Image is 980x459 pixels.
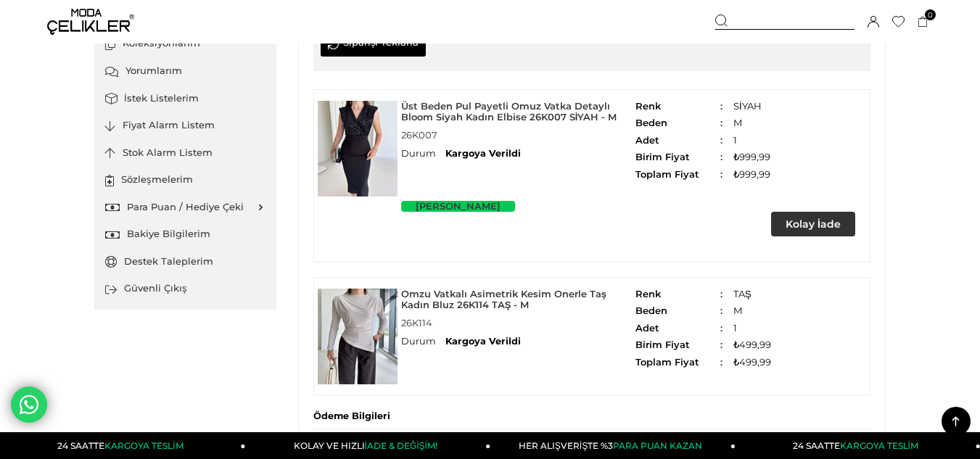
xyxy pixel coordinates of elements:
[635,135,722,146] strong: Adet
[490,432,736,459] a: HER ALIŞVERİŞTE %3PARA PUAN KAZAN
[401,310,635,336] strong: 26K114
[246,432,491,459] a: KOLAY VE HIZLIİADE & DEĞİŞİM!
[635,323,870,334] span: 1
[635,323,722,334] strong: Adet
[635,152,870,163] span: ₺999,99
[445,148,521,159] strong: Kargoya Verildi
[104,440,183,451] span: KARGOYA TESLİM
[635,357,870,368] span: ₺499,99
[771,212,855,236] a: Kolay İade
[105,30,265,57] a: Koleksiyonlarım
[105,166,265,194] a: Sözleşmelerim
[105,85,265,112] a: İstek Listelerim
[401,201,515,212] a: [PERSON_NAME]
[635,101,870,112] span: SİYAH
[635,101,722,112] strong: Renk
[105,248,265,276] a: Destek Taleplerim
[105,57,265,85] a: Yorumlarım
[318,289,398,384] img: Omzu Vatkalı Asimetrik Kesim Onerle Taş Kadın Bluz 26K114 TAŞ - M
[635,135,870,146] span: 1
[105,220,265,248] a: Bakiye Bilgilerim
[445,336,521,347] strong: Kargoya Verildi
[840,440,918,451] span: KARGOYA TESLİM
[635,169,722,181] strong: Toplam Fiyat
[635,339,722,351] strong: Birim Fiyat
[105,139,265,167] a: Stok Alarm Listem
[925,9,936,20] span: 0
[635,305,722,317] strong: Beden
[635,152,722,163] strong: Birim Fiyat
[313,410,390,429] strong: Ödeme Bilgileri
[613,440,702,451] span: PARA PUAN KAZAN
[635,339,870,351] span: ₺499,99
[47,9,134,35] img: logo
[105,112,265,139] a: Fiyat Alarm Listem
[635,305,870,317] span: M
[635,117,870,129] span: M
[635,289,722,300] strong: Renk
[635,117,722,129] strong: Beden
[401,148,436,159] span: Durum
[318,101,398,197] img: Üst Beden Pul Payetli Omuz Vatka Detaylı Bloom Siyah Kadın Elbise 26K007 SİYAH - M
[401,101,635,148] a: Üst Beden Pul Payetli Omuz Vatka Detaylı Bloom Siyah Kadın Elbise 26K007 SİYAH - M26K007
[365,440,437,451] span: İADE & DEĞİŞİM!
[105,275,265,302] a: Güvenli Çıkış
[635,169,870,181] span: ₺999,99
[635,289,870,300] span: TAŞ
[401,289,635,336] a: Omzu Vatkalı Asimetrik Kesim Onerle Taş Kadın Bluz 26K114 TAŞ - M26K114
[635,357,722,368] strong: Toplam Fiyat
[918,17,928,28] a: 0
[1,432,246,459] a: 24 SAATTEKARGOYA TESLİM
[401,123,635,148] strong: 26K007
[401,336,436,347] span: Durum
[105,194,265,221] a: Para Puan / Hediye Çeki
